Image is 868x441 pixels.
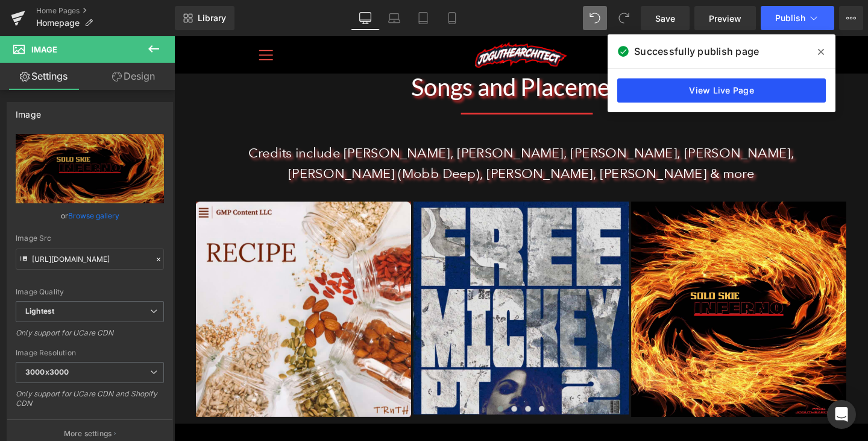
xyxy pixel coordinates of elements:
[775,13,805,23] span: Publish
[694,6,756,30] a: Preview
[16,249,164,270] input: Link
[409,6,438,30] a: Tablet
[90,63,177,90] a: Design
[351,6,380,30] a: Desktop
[64,428,112,439] p: More settings
[25,306,54,316] b: Lightest
[31,45,57,54] span: Image
[761,6,834,30] button: Publish
[612,6,636,30] button: Redo
[16,328,164,346] div: Only support for UCare CDN
[16,234,164,243] div: Image Src
[709,12,741,25] span: Preview
[175,6,234,30] a: New Library
[839,6,863,30] button: More
[16,349,164,357] div: Image Resolution
[16,288,164,296] div: Image Quality
[36,6,175,16] a: Home Pages
[655,12,675,25] span: Save
[16,389,164,416] div: Only support for UCare CDN and Shopify CDN
[16,209,164,222] div: or
[174,36,868,441] iframe: To enrich screen reader interactions, please activate Accessibility in Grammarly extension settings
[634,44,759,59] span: Successfully publish page
[827,400,856,429] div: Open Intercom Messenger
[198,13,226,24] span: Library
[438,6,467,30] a: Mobile
[36,18,80,28] span: Homepage
[25,367,69,376] b: 3000x3000
[583,6,607,30] button: Undo
[16,103,41,119] div: Image
[24,33,717,74] h1: Songs and Placements
[23,112,706,156] p: Credits include [PERSON_NAME], [PERSON_NAME], [PERSON_NAME], [PERSON_NAME], [PERSON_NAME] (Mobb D...
[617,78,826,103] a: View Live Page
[380,6,409,30] a: Laptop
[68,205,119,226] a: Browse gallery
